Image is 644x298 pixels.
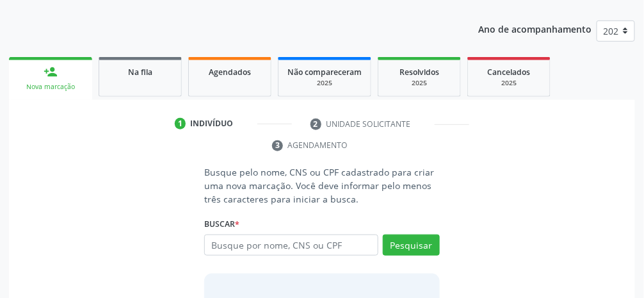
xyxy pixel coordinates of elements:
[387,78,451,88] div: 2025
[204,165,440,206] p: Busque pelo nome, CNS ou CPF cadastrado para criar uma nova marcação. Você deve informar pelo men...
[128,67,152,78] span: Na fila
[488,67,531,78] span: Cancelados
[204,215,239,235] label: Buscar
[477,78,541,88] div: 2025
[190,118,233,129] div: Indivíduo
[479,21,592,37] p: Ano de acompanhamento
[204,235,378,256] input: Busque por nome, CNS ou CPF
[287,67,362,78] span: Não compareceram
[44,65,58,79] div: person_add
[18,82,83,92] div: Nova marcação
[209,67,251,78] span: Agendados
[399,67,439,78] span: Resolvidos
[287,78,362,88] div: 2025
[175,118,186,129] div: 1
[383,235,440,256] button: Pesquisar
